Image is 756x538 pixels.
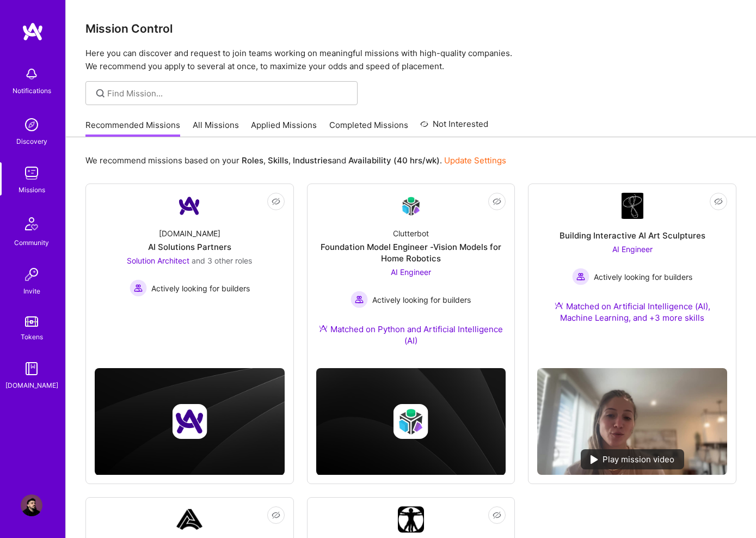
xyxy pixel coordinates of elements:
div: AI Solutions Partners [148,241,231,253]
a: Company LogoBuilding Interactive AI Art SculpturesAI Engineer Actively looking for buildersActive... [537,193,727,359]
i: icon EyeClosed [272,197,280,206]
p: Here you can discover and request to join teams working on meaningful missions with high-quality ... [85,47,736,73]
img: discovery [21,114,42,136]
img: Company logo [394,404,428,439]
h3: Mission Control [85,22,736,35]
img: Ateam Purple Icon [555,301,563,310]
div: [DOMAIN_NAME] [159,228,220,239]
div: Building Interactive AI Art Sculptures [560,230,705,241]
img: Company Logo [398,506,424,533]
div: Matched on Python and Artificial Intelligence (AI) [316,323,506,346]
img: teamwork [21,162,42,184]
a: Update Settings [444,155,506,166]
img: Actively looking for builders [351,291,368,308]
div: Discovery [16,136,47,147]
i: icon EyeClosed [493,511,501,519]
img: Company Logo [622,193,643,219]
div: Invite [23,285,40,297]
img: play [591,455,598,464]
img: Actively looking for builders [572,268,589,285]
input: Find Mission... [107,88,349,99]
a: User Avatar [18,494,45,516]
img: Company logo [172,404,207,439]
img: bell [21,63,42,85]
i: icon SearchGrey [94,87,107,100]
a: Recommended Missions [85,119,180,137]
img: tokens [25,316,38,327]
div: Notifications [13,85,51,96]
p: We recommend missions based on your , , and . [85,155,506,166]
b: Availability (40 hrs/wk) [348,155,440,166]
span: and 3 other roles [192,256,252,265]
span: AI Engineer [391,267,431,277]
div: Matched on Artificial Intelligence (AI), Machine Learning, and +3 more skills [537,301,727,323]
i: icon EyeClosed [714,197,723,206]
span: Actively looking for builders [372,294,471,305]
div: Missions [19,184,45,195]
span: AI Engineer [612,244,653,254]
img: Ateam Purple Icon [319,324,328,333]
a: Applied Missions [251,119,317,137]
img: Actively looking for builders [130,279,147,297]
img: cover [316,368,506,475]
i: icon EyeClosed [493,197,501,206]
b: Roles [242,155,263,166]
img: User Avatar [21,494,42,516]
img: Community [19,211,45,237]
img: Company Logo [176,506,202,533]
a: All Missions [193,119,239,137]
span: Solution Architect [127,256,189,265]
i: icon EyeClosed [272,511,280,519]
img: Company Logo [398,193,424,219]
div: Foundation Model Engineer -Vision Models for Home Robotics [316,241,506,264]
img: guide book [21,358,42,380]
img: logo [22,22,44,41]
div: Tokens [21,331,43,343]
b: Industries [293,155,332,166]
a: Not Interested [420,118,488,137]
span: Actively looking for builders [151,283,250,294]
img: Company Logo [176,193,202,219]
a: Company LogoClutterbotFoundation Model Engineer -Vision Models for Home RoboticsAI Engineer Activ... [316,193,506,359]
a: Completed Missions [329,119,408,137]
div: Play mission video [581,449,684,469]
div: Community [14,237,49,248]
div: Clutterbot [393,228,429,239]
a: Company Logo[DOMAIN_NAME]AI Solutions PartnersSolution Architect and 3 other rolesActively lookin... [95,193,285,329]
b: Skills [268,155,288,166]
img: Invite [21,264,42,285]
div: [DOMAIN_NAME] [5,380,58,391]
img: No Mission [537,368,727,475]
span: Actively looking for builders [594,271,692,283]
img: cover [95,368,285,475]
